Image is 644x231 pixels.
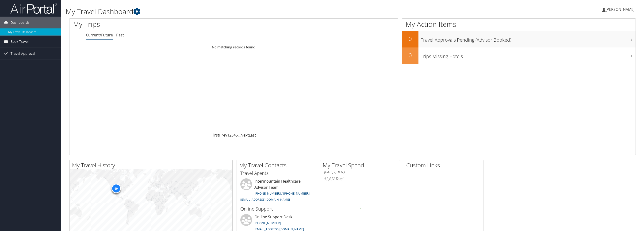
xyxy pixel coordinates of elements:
[240,170,313,176] h3: Travel Agents
[254,191,310,196] a: [PHONE_NUMBER] / [PHONE_NUMBER]
[421,51,636,60] h3: Trips Missing Hotels
[238,178,315,204] li: Intermountain Healthcare Advisor Team
[402,47,636,64] a: 0Trips Missing Hotels
[11,17,30,28] span: Dashboards
[602,2,639,16] a: [PERSON_NAME]
[324,170,396,174] h6: [DATE] - [DATE]
[324,176,335,181] span: $3,858
[239,161,316,169] h2: My Travel Contacts
[402,35,418,43] h2: 0
[229,133,231,138] a: 2
[11,36,29,47] span: Book Travel
[219,133,227,138] a: Prev
[227,133,229,138] a: 1
[238,133,241,138] span: …
[236,133,238,138] a: 5
[73,19,258,29] h1: My Trips
[406,161,483,169] h2: Custom Links
[86,32,113,38] a: Current/Future
[111,184,121,193] div: 69
[241,133,249,138] a: Next
[116,32,124,38] a: Past
[421,34,636,43] h3: Travel Approvals Pending (Advisor Booked)
[66,7,448,16] h1: My Travel Dashboard
[402,31,636,47] a: 0Travel Approvals Pending (Advisor Booked)
[10,3,57,14] img: airportal-logo.png
[240,206,313,212] h3: Online Support
[606,7,635,12] span: [PERSON_NAME]
[240,197,290,202] a: [EMAIL_ADDRESS][DOMAIN_NAME]
[234,133,236,138] a: 4
[402,51,418,59] h2: 0
[402,19,636,29] h1: My Action Items
[211,133,219,138] a: First
[254,221,281,225] a: [PHONE_NUMBER]
[11,48,35,59] span: Travel Approval
[69,43,398,51] td: No matching records found
[72,161,232,169] h2: My Travel History
[323,161,400,169] h2: My Travel Spend
[249,133,256,138] a: Last
[231,133,234,138] a: 3
[324,176,396,181] h6: Total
